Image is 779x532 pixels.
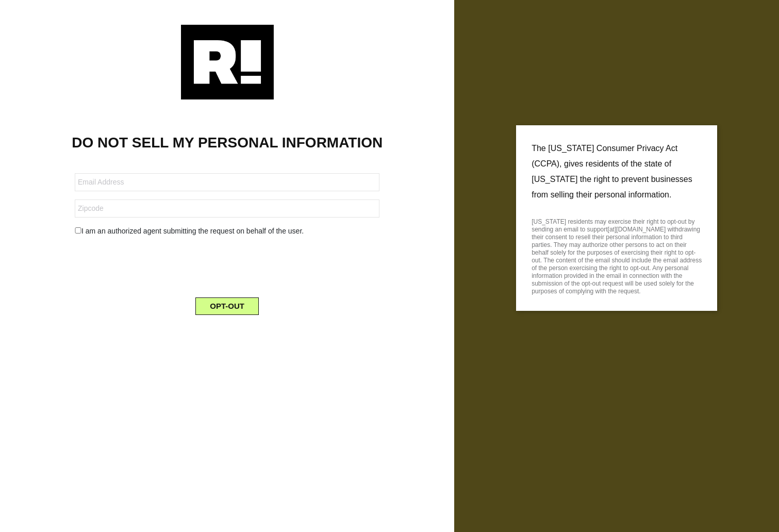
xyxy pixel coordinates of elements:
[149,245,306,285] iframe: reCAPTCHA
[181,25,274,99] img: Retention.com
[15,134,439,152] h1: DO NOT SELL MY PERSONAL INFORMATION
[75,173,379,191] input: Email Address
[67,226,387,237] div: I am an authorized agent submitting the request on behalf of the user.
[75,199,379,218] input: Zipcode
[532,215,702,295] p: [US_STATE] residents may exercise their right to opt-out by sending an email to support[at][DOMAI...
[532,141,702,203] p: The [US_STATE] Consumer Privacy Act (CCPA), gives residents of the state of [US_STATE] the right ...
[195,297,259,315] button: OPT-OUT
